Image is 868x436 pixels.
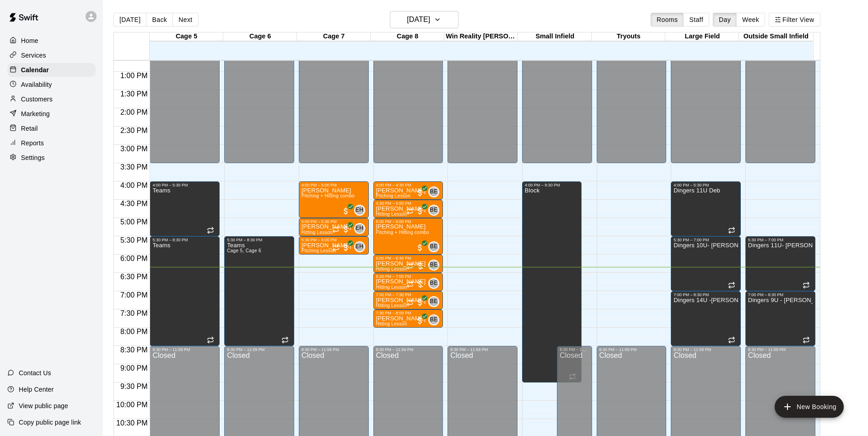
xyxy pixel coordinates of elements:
[118,309,150,317] span: 7:30 PM
[224,236,294,346] div: 5:30 PM – 8:30 PM: Teams
[299,236,369,255] div: 5:30 PM – 6:00 PM: ND Jones
[356,206,363,215] span: EH
[227,238,291,242] div: 5:30 PM – 8:30 PM
[728,282,735,289] span: Recurring event
[21,109,50,118] p: Marketing
[281,336,289,344] span: Recurring event
[450,347,515,352] div: 8:30 PM – 11:59 PM
[428,314,439,325] div: Brian Elkins
[118,200,150,207] span: 4:30 PM
[376,219,441,224] div: 5:00 PM – 6:00 PM
[118,181,150,189] span: 4:00 PM
[118,90,150,98] span: 1:30 PM
[430,279,438,288] span: BE
[146,13,173,27] button: Back
[118,218,150,226] span: 5:00 PM
[373,255,443,273] div: 6:00 PM – 6:30 PM: Hitting Lesson
[341,225,350,234] span: All customers have paid
[432,260,439,271] span: Brian Elkins
[152,238,217,242] div: 5:30 PM – 8:30 PM
[302,230,333,235] span: Hitting Lesson
[376,201,441,206] div: 4:30 PM – 5:00 PM
[152,183,217,187] div: 4:00 PM – 5:30 PM
[376,183,441,187] div: 4:00 PM – 4:30 PM
[299,181,369,218] div: 4:00 PM – 5:00 PM: Pitching + Hitting combo
[674,183,738,187] div: 4:00 PM – 5:30 PM
[21,36,38,45] p: Home
[430,261,438,270] span: BE
[560,347,589,352] div: 8:30 PM – 11:59 PM
[376,274,441,279] div: 6:30 PM – 7:00 PM
[415,316,425,325] span: All customers have paid
[118,236,150,244] span: 5:30 PM
[683,13,709,27] button: Staff
[118,383,150,390] span: 9:30 PM
[354,205,365,216] div: Eric Harrington
[373,309,443,328] div: 7:30 PM – 8:00 PM: Landon Riley
[118,255,150,262] span: 6:00 PM
[432,278,439,289] span: Brian Elkins
[7,63,96,77] a: Calendar
[19,368,51,378] p: Contact Us
[332,244,340,251] span: Recurring event
[302,238,366,242] div: 5:30 PM – 6:00 PM
[118,346,150,354] span: 8:30 PM
[415,188,425,197] span: All customers have paid
[376,285,407,290] span: Hitting Lesson
[674,347,738,352] div: 8:30 PM – 11:59 PM
[302,347,366,352] div: 8:30 PM – 11:59 PM
[341,207,350,216] span: All customers have paid
[651,13,684,27] button: Rooms
[671,236,741,291] div: 5:30 PM – 7:00 PM: Dingers 10U- Tim
[7,48,96,62] div: Services
[150,32,223,41] div: Cage 5
[227,248,261,253] span: Cage 5, Cage 6
[428,296,439,307] div: Brian Elkins
[671,291,741,346] div: 7:00 PM – 8:30 PM: Dingers 14U -Steele
[415,207,425,216] span: All customers have paid
[728,227,735,234] span: Recurring event
[736,13,765,27] button: Week
[7,122,96,135] div: Retail
[745,291,815,346] div: 7:00 PM – 8:30 PM: Dingers 9U - Moore
[406,299,414,306] span: Recurring event
[113,13,146,27] button: [DATE]
[19,401,68,410] p: View public page
[150,181,220,236] div: 4:00 PM – 5:30 PM: Teams
[430,297,438,306] span: BE
[376,311,441,315] div: 7:30 PM – 8:00 PM
[406,281,414,288] span: Recurring event
[376,266,407,271] span: Hitting Lesson
[748,347,813,352] div: 8:30 PM – 11:59 PM
[223,32,297,41] div: Cage 6
[358,241,365,252] span: Eric Harrington
[7,136,96,150] div: Reports
[444,32,518,41] div: Win Reality [PERSON_NAME]
[713,13,737,27] button: Day
[354,223,365,234] div: Eric Harrington
[390,11,458,28] button: [DATE]
[21,65,49,74] p: Calendar
[406,262,414,270] span: Recurring event
[428,241,439,252] div: Brian Elkins
[803,282,810,289] span: Recurring event
[7,107,96,121] div: Marketing
[373,200,443,218] div: 4:30 PM – 5:00 PM: Hitting Lesson
[373,218,443,255] div: 5:00 PM – 6:00 PM: Dylan Kramer
[803,336,810,344] span: Recurring event
[769,13,820,27] button: Filter View
[748,292,813,297] div: 7:00 PM – 8:30 PM
[7,34,96,48] div: Home
[152,347,217,352] div: 8:30 PM – 11:59 PM
[430,315,438,324] span: BE
[7,151,96,165] a: Settings
[373,291,443,309] div: 7:00 PM – 7:30 PM: Drake Dewey
[302,219,366,224] div: 5:00 PM – 5:30 PM
[297,32,371,41] div: Cage 7
[118,163,150,171] span: 3:30 PM
[118,364,150,372] span: 9:00 PM
[7,92,96,106] a: Customers
[118,328,150,335] span: 8:00 PM
[376,230,429,235] span: Pitching + Hitting combo
[428,186,439,197] div: Brian Elkins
